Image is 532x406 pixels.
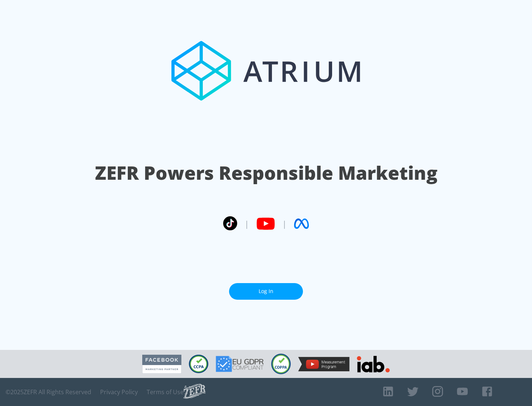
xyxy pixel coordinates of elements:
a: Log In [229,283,303,300]
h1: ZEFR Powers Responsible Marketing [95,160,437,186]
span: | [282,218,287,229]
a: Terms of Use [147,388,184,396]
span: | [245,218,249,229]
img: YouTube Measurement Program [298,357,349,371]
img: IAB [357,356,390,372]
img: CCPA Compliant [189,355,208,373]
img: GDPR Compliant [216,356,264,372]
img: COPPA Compliant [271,354,291,374]
img: Facebook Marketing Partner [142,355,181,374]
span: © 2025 ZEFR All Rights Reserved [6,388,91,396]
a: Privacy Policy [100,388,138,396]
